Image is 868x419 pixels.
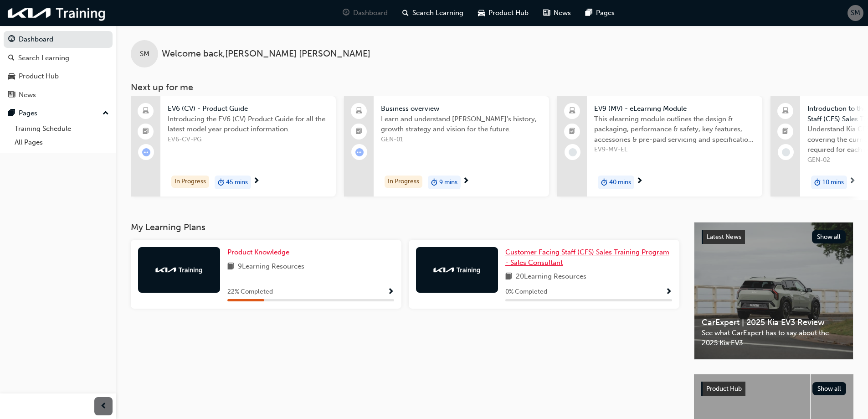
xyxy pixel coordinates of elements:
[431,176,437,188] span: duration-icon
[594,114,755,145] span: This elearning module outlines the design & packaging, performance & safety, key features, access...
[131,96,336,197] a: EV6 (CV) - Product GuideIntroducing the EV6 (CV) Product Guide for all the latest model year prod...
[478,7,485,19] span: car-icon
[8,72,15,81] span: car-icon
[387,286,394,298] button: Show Progress
[8,36,15,44] span: guage-icon
[782,126,789,138] span: booktick-icon
[569,148,577,156] span: learningRecordVerb_NONE-icon
[707,233,741,241] span: Latest News
[471,4,536,22] a: car-iconProduct Hub
[849,177,856,186] span: next-icon
[601,176,607,188] span: duration-icon
[694,222,853,360] a: Latest NewsShow allCarExpert | 2025 Kia EV3 ReviewSee what CarExpert has to say about the 2025 Ki...
[812,230,846,243] button: Show all
[554,8,571,18] span: News
[142,148,150,156] span: learningRecordVerb_ATTEMPT-icon
[578,4,622,22] a: pages-iconPages
[5,4,109,22] img: kia-training
[343,7,349,19] span: guage-icon
[701,382,846,396] a: Product HubShow all
[4,68,113,85] a: Product Hub
[702,328,846,348] span: See what CarExpert has to say about the 2025 Kia EV3.
[4,31,113,48] a: Dashboard
[505,247,672,268] a: Customer Facing Staff (CFS) Sales Training Program - Sales Consultant
[505,248,669,267] span: Customer Facing Staff (CFS) Sales Training Program - Sales Consultant
[11,135,113,150] a: All Pages
[665,286,672,298] button: Show Progress
[19,108,37,119] div: Pages
[432,265,482,274] img: kia-training
[412,8,463,18] span: Search Learning
[812,382,847,395] button: Show all
[488,8,529,18] span: Product Hub
[702,317,846,328] span: CarExpert | 2025 Kia EV3 Review
[116,82,868,93] h3: Next up for me
[171,176,209,188] div: In Progress
[218,176,224,188] span: duration-icon
[702,230,846,244] a: Latest NewsShow all
[706,385,742,393] span: Product Hub
[395,4,471,22] a: search-iconSearch Learning
[782,105,789,117] span: laptop-icon
[505,271,512,283] span: book-icon
[462,177,469,186] span: next-icon
[636,177,643,186] span: next-icon
[8,54,15,62] span: search-icon
[131,222,679,233] h3: My Learning Plans
[8,109,15,118] span: pages-icon
[586,7,592,19] span: pages-icon
[385,176,422,188] div: In Progress
[557,96,762,197] a: EV9 (MV) - eLearning ModuleThis elearning module outlines the design & packaging, performance & s...
[381,114,542,134] span: Learn and understand [PERSON_NAME]'s history, growth strategy and vision for the future.
[355,148,364,156] span: learningRecordVerb_ATTEMPT-icon
[143,126,149,138] span: booktick-icon
[8,91,15,99] span: news-icon
[536,4,578,22] a: news-iconNews
[569,105,575,117] span: laptop-icon
[335,4,395,22] a: guage-iconDashboard
[18,53,69,63] div: Search Learning
[353,8,388,18] span: Dashboard
[543,7,550,19] span: news-icon
[227,248,289,256] span: Product Knowledge
[356,105,362,117] span: laptop-icon
[168,134,329,145] span: EV6-CV-PG
[381,134,542,145] span: GEN-01
[103,108,109,119] span: up-icon
[387,288,394,296] span: Show Progress
[569,126,575,138] span: booktick-icon
[19,90,36,100] div: News
[227,247,293,258] a: Product Knowledge
[11,122,113,136] a: Training Schedule
[227,287,273,297] span: 22 % Completed
[154,265,204,274] img: kia-training
[665,288,672,296] span: Show Progress
[19,71,59,82] div: Product Hub
[847,5,863,21] button: SM
[226,177,248,188] span: 45 mins
[356,126,362,138] span: booktick-icon
[381,103,542,114] span: Business overview
[851,8,860,18] span: SM
[100,401,107,412] span: prev-icon
[594,103,755,114] span: EV9 (MV) - eLearning Module
[162,49,370,59] span: Welcome back , [PERSON_NAME] [PERSON_NAME]
[4,29,113,105] button: DashboardSearch LearningProduct HubNews
[4,50,113,67] a: Search Learning
[140,49,149,59] span: SM
[822,177,844,188] span: 10 mins
[4,87,113,103] a: News
[439,177,457,188] span: 9 mins
[594,145,755,155] span: EV9-MV-EL
[168,103,329,114] span: EV6 (CV) - Product Guide
[505,287,547,297] span: 0 % Completed
[609,177,631,188] span: 40 mins
[168,114,329,134] span: Introducing the EV6 (CV) Product Guide for all the latest model year product information.
[516,271,586,283] span: 20 Learning Resources
[143,105,149,117] span: laptop-icon
[814,176,821,188] span: duration-icon
[4,105,113,122] button: Pages
[782,148,790,156] span: learningRecordVerb_NONE-icon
